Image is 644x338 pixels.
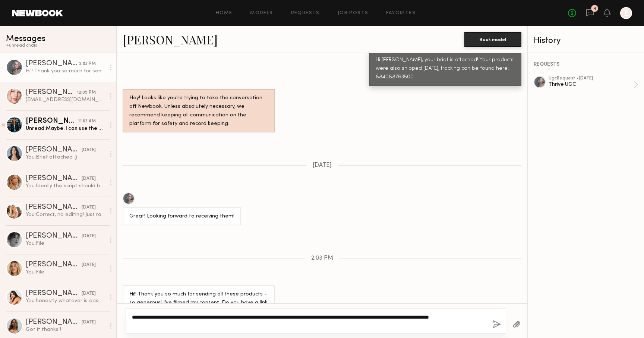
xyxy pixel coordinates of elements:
[464,32,521,47] button: Book model
[82,147,96,154] div: [DATE]
[129,290,268,325] div: Hi!! Thank you so much for sending all these products - so generous! I’ve filmed my content. Do y...
[291,11,320,16] a: Requests
[26,146,82,154] div: [PERSON_NAME]
[82,319,96,326] div: [DATE]
[26,96,105,103] div: [EMAIL_ADDRESS][DOMAIN_NAME]
[26,89,77,96] div: [PERSON_NAME]
[26,269,105,276] div: You: File
[82,262,96,269] div: [DATE]
[82,290,96,297] div: [DATE]
[534,37,638,45] div: History
[549,76,634,81] div: ugc Request • [DATE]
[26,232,82,240] div: [PERSON_NAME]
[376,56,515,82] div: Hi [PERSON_NAME], your brief is attached! Your products were also shipped [DATE], tracking can be...
[129,212,234,221] div: Great! Looking forward to receiving them!
[586,9,594,18] a: 4
[26,204,82,211] div: [PERSON_NAME]
[26,211,105,218] div: You: Correct, no editing! Just raw files. The agreement should be in your inbox but I'll resend j...
[311,255,333,262] span: 2:03 PM
[26,297,105,304] div: You: honestly whatever is easiest for you! since we ask for raw clips, editing is not needed on y...
[26,175,82,182] div: [PERSON_NAME]
[77,89,96,96] div: 12:05 PM
[26,326,105,333] div: Got it thanks !
[549,76,638,93] a: ugcRequest •[DATE]Thrive UGC
[78,118,96,125] div: 11:03 AM
[26,118,78,125] div: [PERSON_NAME]
[26,68,105,75] div: Hi!! Thank you so much for sending all these products - so generous! I’ve filmed my content. Do y...
[82,204,96,211] div: [DATE]
[26,240,105,247] div: You: File
[26,182,105,190] div: You: Ideally the script should be read on camera!
[26,154,105,161] div: You: Brief attached :)
[26,261,82,269] div: [PERSON_NAME]
[216,11,233,16] a: Home
[129,94,268,128] div: Hey! Looks like you’re trying to take the conversation off Newbook. Unless absolutely necessary, ...
[82,233,96,240] div: [DATE]
[26,60,79,68] div: [PERSON_NAME]
[123,31,218,47] a: [PERSON_NAME]
[26,290,82,297] div: [PERSON_NAME]
[26,319,82,326] div: [PERSON_NAME]
[593,7,596,11] div: 4
[549,81,634,88] div: Thrive UGC
[464,36,521,42] a: Book model
[534,62,638,67] div: REQUESTS
[250,11,273,16] a: Models
[313,162,332,169] span: [DATE]
[79,60,96,68] div: 2:03 PM
[6,35,45,43] span: Messages
[26,125,105,132] div: Unread: Maybe. I can use the other for now and send video. So other than a few close ups of appli...
[620,7,632,19] a: E
[386,11,416,16] a: Favorites
[338,11,369,16] a: Job Posts
[82,175,96,182] div: [DATE]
